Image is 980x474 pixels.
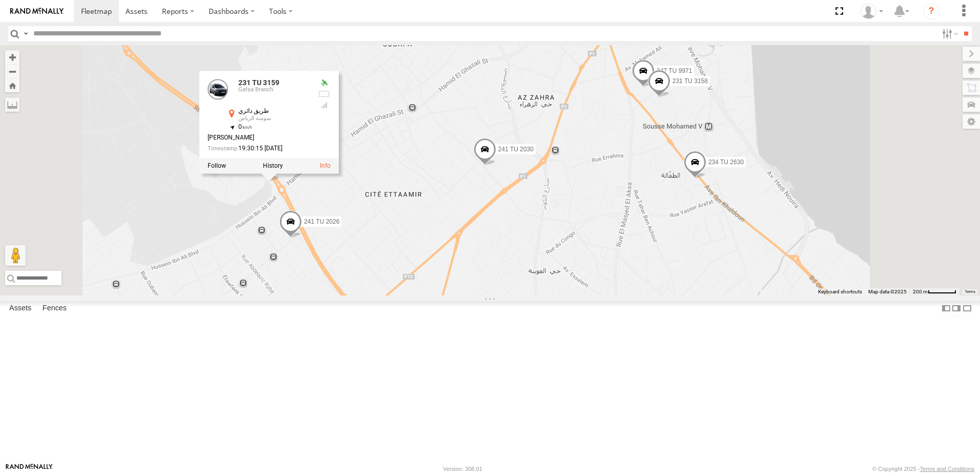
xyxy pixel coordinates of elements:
label: Search Query [22,26,30,41]
a: Terms (opens in new tab) [965,290,975,294]
i: ? [923,3,940,19]
div: سوسة الرياض [238,115,310,122]
label: Dock Summary Table to the Left [941,301,951,316]
a: View Asset Details [208,79,228,100]
div: Gafsa Branch [238,87,310,93]
span: 241 TU 2030 [498,146,534,153]
button: Zoom Home [5,78,19,92]
span: 241 TU 2026 [304,218,339,225]
div: Date/time of location update [208,146,310,152]
div: No battery health information received from this device. [318,90,331,98]
label: View Asset History [263,163,283,170]
label: Realtime tracking of Asset [208,163,226,170]
button: Keyboard shortcuts [818,288,862,295]
label: Dock Summary Table to the Right [951,301,962,316]
div: © Copyright 2025 - [872,466,974,472]
div: طريق دائري [238,108,310,114]
span: Map data ©2025 [868,289,907,294]
label: Map Settings [963,114,980,129]
div: GSM Signal = 4 [318,101,331,109]
a: Terms and Conditions [920,466,974,472]
label: Search Filter Options [938,26,960,41]
button: Zoom in [5,50,19,64]
label: Hide Summary Table [962,301,972,316]
div: [PERSON_NAME] [208,135,310,142]
span: 247 TU 9971 [657,67,692,74]
span: 231 TU 3158 [672,77,708,85]
button: Map Scale: 200 m per 52 pixels [910,288,959,295]
img: rand-logo.svg [10,8,64,15]
button: Zoom out [5,64,19,78]
button: Drag Pegman onto the map to open Street View [5,245,26,266]
span: 200 m [913,289,928,294]
div: Version: 308.01 [443,466,482,472]
span: 0 [238,123,252,130]
div: Valid GPS Fix [318,79,331,87]
a: 231 TU 3159 [238,78,279,87]
label: Assets [4,301,36,315]
label: Measure [5,97,19,112]
span: 234 TU 2630 [708,159,744,166]
div: Nejah Benkhalifa [857,4,887,19]
a: Visit our Website [6,464,53,474]
a: View Asset Details [320,163,331,170]
label: Fences [37,301,72,315]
